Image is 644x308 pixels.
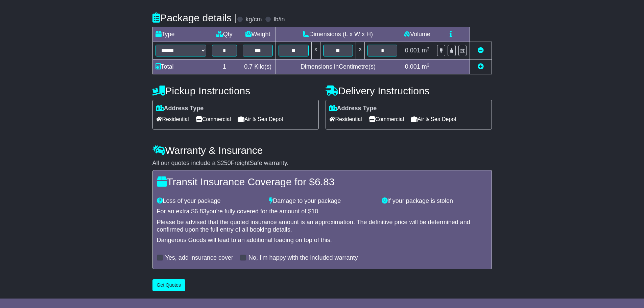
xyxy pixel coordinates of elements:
[378,197,491,205] div: If your package is stolen
[152,160,492,167] div: All our quotes include a $ FreightSafe warranty.
[248,254,358,262] label: No, I'm happy with the included warranty
[156,114,189,124] span: Residential
[152,12,237,23] h4: Package details |
[240,60,276,74] td: Kilo(s)
[311,208,318,215] span: 10
[209,60,240,74] td: 1
[238,114,283,124] span: Air & Sea Depot
[315,176,334,187] span: 6.83
[152,279,186,291] button: Get Quotes
[153,197,266,205] div: Loss of your package
[209,27,240,42] td: Qty
[157,219,487,233] div: Please be advised that the quoted insurance amount is an approximation. The definitive price will...
[356,42,365,60] td: x
[245,16,262,23] label: kg/cm
[196,114,231,124] span: Commercial
[152,145,492,156] h4: Warranty & Insurance
[411,114,456,124] span: Air & Sea Depot
[427,46,430,51] sup: 3
[152,85,319,96] h4: Pickup Instructions
[244,63,253,70] span: 0.7
[329,105,377,112] label: Address Type
[478,47,484,54] a: Remove this item
[157,208,487,215] div: For an extra $ you're fully covered for the amount of $ .
[369,114,404,124] span: Commercial
[326,85,492,96] h4: Delivery Instructions
[422,47,430,54] span: m
[152,27,209,42] td: Type
[311,42,320,60] td: x
[165,254,233,262] label: Yes, add insurance cover
[405,47,420,54] span: 0.001
[195,208,207,215] span: 6.83
[157,237,487,244] div: Dangerous Goods will lead to an additional loading on top of this.
[329,114,362,124] span: Residential
[266,197,378,205] div: Damage to your package
[427,63,430,68] sup: 3
[478,63,484,70] a: Add new item
[400,27,434,42] td: Volume
[152,60,209,74] td: Total
[405,63,420,70] span: 0.001
[156,105,204,112] label: Address Type
[276,60,400,74] td: Dimensions in Centimetre(s)
[157,176,487,187] h4: Transit Insurance Coverage for $
[273,16,285,23] label: lb/in
[240,27,276,42] td: Weight
[221,160,231,166] span: 250
[422,63,430,70] span: m
[276,27,400,42] td: Dimensions (L x W x H)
